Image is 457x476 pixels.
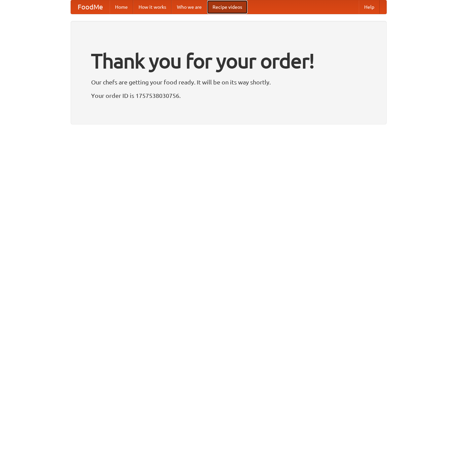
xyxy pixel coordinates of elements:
[133,0,172,14] a: How it works
[207,0,247,14] a: Recipe videos
[110,0,133,14] a: Home
[71,0,110,14] a: FoodMe
[359,0,380,14] a: Help
[91,77,366,87] p: Our chefs are getting your food ready. It will be on its way shortly.
[91,90,366,101] p: Your order ID is 1757538030756.
[91,45,366,77] h1: Thank you for your order!
[172,0,207,14] a: Who we are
